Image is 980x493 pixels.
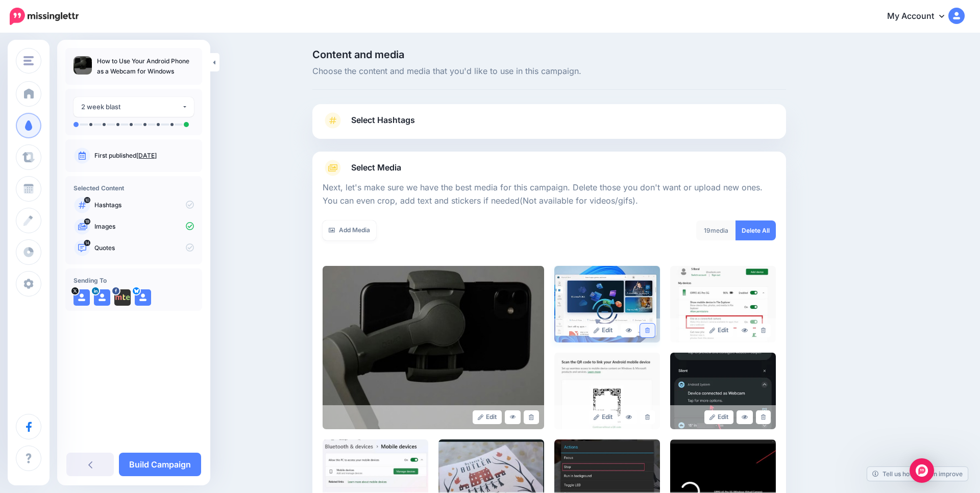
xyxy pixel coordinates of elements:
[94,289,110,306] img: user_default_image.png
[94,201,194,210] p: Hashtags
[94,243,194,253] p: Quotes
[84,240,91,246] span: 14
[867,467,968,481] a: Tell us how we can improve
[136,152,157,159] a: [DATE]
[704,324,733,337] a: Edit
[351,113,415,127] span: Select Hashtags
[704,410,733,424] a: Edit
[84,197,90,203] span: 10
[97,56,194,77] p: How to Use Your Android Phone as a Webcam for Windows
[554,353,660,429] img: ee8b182be675532a26bc14089b261046_large.jpg
[312,65,786,78] span: Choose the content and media that you'd like to use in this campaign.
[73,277,194,284] h4: Sending To
[670,266,776,342] img: abf1f1bb719750f2395cdaef780b7082_large.jpg
[23,56,34,65] img: menu.png
[910,458,934,483] div: Open Intercom Messenger
[736,220,776,240] a: Delete All
[323,220,376,240] a: Add Media
[73,289,90,306] img: user_default_image.png
[73,56,92,75] img: 6ac2e8a10bcca7ca4b3bad4375793c22_thumb.jpg
[589,324,618,337] a: Edit
[73,97,194,117] button: 2 week blast
[84,218,90,225] span: 19
[704,227,710,234] span: 19
[135,289,151,306] img: user_default_image.png
[323,266,544,429] img: 6ac2e8a10bcca7ca4b3bad4375793c22_large.jpg
[114,289,131,306] img: 310393109_477915214381636_3883985114093244655_n-bsa153274.png
[554,266,660,342] img: 0f2007da558872ac4e56fcc1a792a5db_large.jpg
[94,222,194,231] p: Images
[877,4,965,29] a: My Account
[73,184,194,192] h4: Selected Content
[589,410,618,424] a: Edit
[323,160,776,176] a: Select Media
[323,112,776,139] a: Select Hashtags
[312,50,786,60] span: Content and media
[473,410,502,424] a: Edit
[323,181,776,208] p: Next, let's make sure we have the best media for this campaign. Delete those you don't want or up...
[351,161,401,175] span: Select Media
[670,353,776,429] img: b285c4484c2077b4eaafdce3ca133c06_large.jpg
[696,220,736,240] div: media
[10,8,79,25] img: Missinglettr
[81,101,182,113] div: 2 week blast
[94,151,194,160] p: First published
